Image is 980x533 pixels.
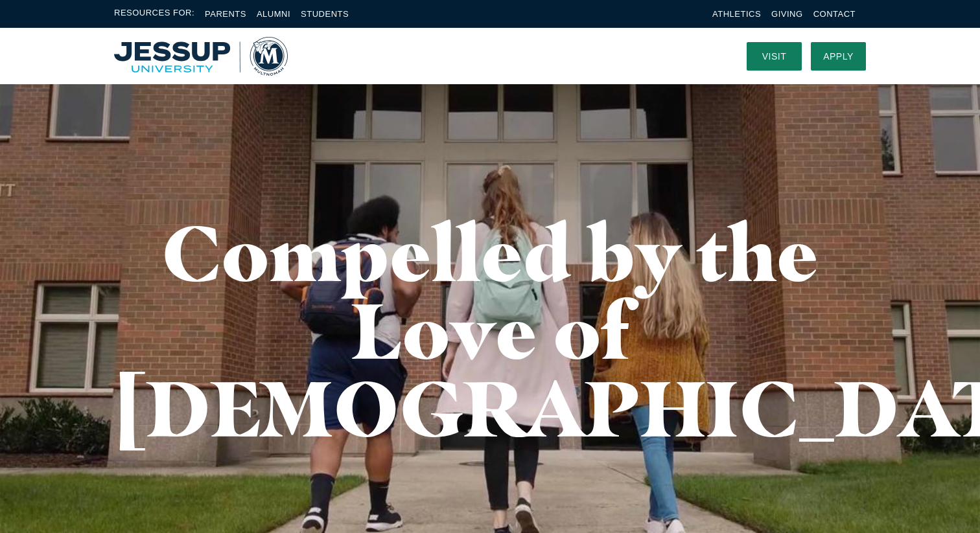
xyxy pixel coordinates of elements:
a: Apply [811,42,866,71]
a: Giving [771,9,803,19]
span: Resources For: [114,6,194,21]
a: Students [301,9,349,19]
h1: Compelled by the Love of [DEMOGRAPHIC_DATA] [114,214,866,447]
a: Athletics [712,9,761,19]
a: Parents [205,9,246,19]
img: Multnomah University Logo [114,37,288,76]
a: Home [114,37,288,76]
a: Contact [813,9,856,19]
a: Alumni [257,9,290,19]
a: Visit [747,42,802,71]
